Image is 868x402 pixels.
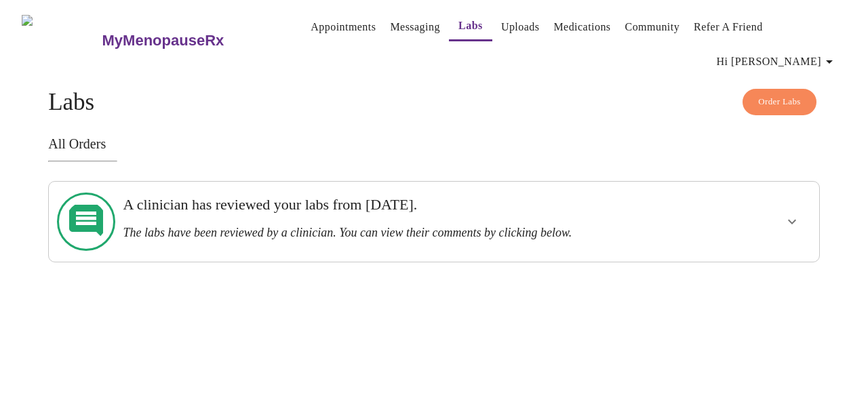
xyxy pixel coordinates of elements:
[390,18,439,37] a: Messaging
[22,15,100,66] img: MyMenopauseRx Logo
[449,12,492,41] button: Labs
[496,14,545,41] button: Uploads
[688,14,768,41] button: Refer a Friend
[620,14,686,41] button: Community
[694,18,763,37] a: Refer a Friend
[553,18,610,37] a: Medications
[548,14,616,41] button: Medications
[123,196,671,214] h3: A clinician has reviewed your labs from [DATE].
[625,18,680,37] a: Community
[48,89,820,116] h4: Labs
[458,16,483,35] a: Labs
[305,14,381,41] button: Appointments
[758,94,801,110] span: Order Labs
[100,17,278,64] a: MyMenopauseRx
[743,89,816,115] button: Order Labs
[717,52,837,71] span: Hi [PERSON_NAME]
[102,32,224,49] h3: MyMenopauseRx
[123,226,671,240] h3: The labs have been reviewed by a clinician. You can view their comments by clicking below.
[776,205,808,238] button: show more
[48,136,820,152] h3: All Orders
[384,14,445,41] button: Messaging
[311,18,376,37] a: Appointments
[501,18,540,37] a: Uploads
[711,48,843,75] button: Hi [PERSON_NAME]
